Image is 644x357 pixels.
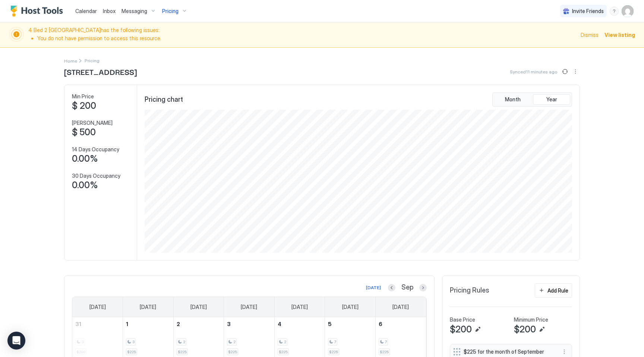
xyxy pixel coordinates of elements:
a: Host Tools Logo [10,6,66,17]
a: Sunday [82,297,113,317]
button: More options [560,347,569,356]
span: [DATE] [140,304,156,310]
span: $225 [380,350,389,354]
span: 3 [227,321,231,327]
a: September 4, 2025 [275,317,325,331]
span: Synced 11 minutes ago [510,69,558,75]
span: Month [505,96,521,103]
span: $225 [228,350,237,354]
div: User profile [622,5,634,17]
div: Breadcrumb [64,57,77,64]
button: [DATE] [365,283,382,292]
a: September 6, 2025 [376,317,426,331]
span: Pricing chart [145,95,183,104]
span: $ 500 [72,127,96,138]
a: Tuesday [183,297,214,317]
span: Calendar [75,8,97,14]
span: 2 [183,339,185,344]
span: $225 [279,350,288,354]
a: Calendar [75,7,97,15]
span: $ 200 [72,100,96,111]
span: $225 [329,350,338,354]
span: 30 Days Occupancy [72,173,120,179]
div: [DATE] [366,284,381,291]
span: Min Price [72,93,94,100]
span: 4 [278,321,281,327]
a: Home [64,57,77,64]
span: Base Price [450,316,475,323]
span: $225 for the month of September [464,348,552,355]
span: 7 [385,339,387,344]
div: menu [610,7,619,16]
span: 14 Days Occupancy [72,146,119,153]
div: tab-group [492,92,572,107]
span: [STREET_ADDRESS] [64,66,137,77]
a: September 3, 2025 [224,317,274,331]
span: 2 [284,339,286,344]
a: Saturday [385,297,416,317]
a: Monday [132,297,164,317]
span: Inbox [103,8,116,14]
div: Open Intercom Messenger [7,332,25,350]
div: View listing [604,31,635,39]
span: $200 [450,324,472,335]
span: Year [546,96,557,103]
span: Breadcrumb [85,58,100,63]
button: More options [571,67,580,76]
a: August 31, 2025 [72,317,123,331]
div: menu [571,67,580,76]
span: Pricing Rules [450,286,489,295]
span: 0.00% [72,180,98,191]
span: Minimum Price [514,316,548,323]
span: 4 Bed 2 [GEOGRAPHIC_DATA] has the following issues: [28,27,576,43]
a: Inbox [103,7,116,15]
div: Add Rule [547,287,568,294]
div: Dismiss [581,31,599,39]
button: Edit [537,325,546,334]
button: Sync prices [561,67,569,76]
button: Next month [419,284,427,291]
li: You do not have permission to access this resource. [37,35,576,42]
a: Friday [335,297,366,317]
a: Thursday [284,297,315,317]
a: September 2, 2025 [174,317,224,331]
span: $200 [514,324,536,335]
span: Pricing [162,8,179,15]
button: Month [494,94,531,105]
span: 5 [328,321,332,327]
span: 2 [177,321,180,327]
button: Edit [473,325,482,334]
span: 31 [75,321,81,327]
span: 0.00% [72,153,98,164]
div: menu [560,347,569,356]
span: [DATE] [392,304,409,310]
span: 7 [334,339,336,344]
span: [DATE] [241,304,257,310]
span: [DATE] [342,304,359,310]
span: 6 [379,321,382,327]
span: [PERSON_NAME] [72,120,113,126]
span: Messaging [121,8,147,15]
span: [DATE] [291,304,308,310]
span: 2 [233,339,236,344]
span: Invite Friends [572,8,604,15]
a: September 1, 2025 [123,317,173,331]
span: $225 [178,350,187,354]
a: September 5, 2025 [325,317,375,331]
span: 3 [132,339,135,344]
span: [DATE] [190,304,207,310]
button: Year [533,94,570,105]
span: Home [64,58,77,64]
span: $225 [127,350,136,354]
a: Wednesday [233,297,265,317]
span: [DATE] [89,304,106,310]
button: Add Rule [535,283,572,298]
span: Sep [401,283,413,292]
button: Previous month [388,284,395,291]
span: 1 [126,321,128,327]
